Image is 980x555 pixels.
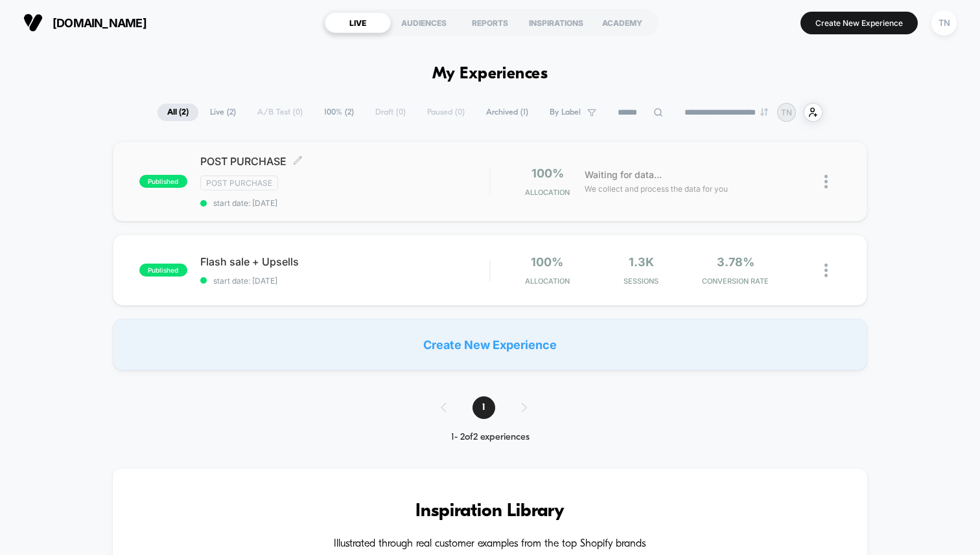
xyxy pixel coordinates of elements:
[432,65,548,84] h1: My Experiences
[629,255,654,269] span: 1.3k
[6,254,27,275] button: Play, NEW DEMO 2025-VEED.mp4
[113,319,867,370] div: Create New Experience
[315,257,345,271] div: Current time
[525,188,570,197] span: Allocation
[347,257,381,271] div: Duration
[589,12,655,33] div: ACADEMY
[200,276,489,286] span: start date: [DATE]
[406,258,445,271] input: Volume
[200,176,278,190] span: Post Purchase
[931,10,957,36] div: TN
[235,125,266,156] button: Play, NEW DEMO 2025-VEED.mp4
[531,166,564,180] span: 100%
[19,12,150,33] button: [DOMAIN_NAME]
[152,538,828,550] h4: Illustrated through real customer examples from the top Shopify brands
[200,155,489,168] span: POST PURCHASE
[391,12,457,33] div: AUDIENCES
[585,168,662,182] span: Waiting for data...
[800,12,918,34] button: Create New Experience
[457,12,523,33] div: REPORTS
[598,277,685,286] span: Sessions
[717,255,754,269] span: 3.78%
[157,104,198,121] span: All ( 2 )
[760,108,768,116] img: end
[927,10,961,36] button: TN
[139,175,187,188] span: published
[550,108,581,117] span: By Label
[824,264,828,277] img: close
[200,255,489,268] span: Flash sale + Upsells
[325,12,391,33] div: LIVE
[428,432,553,443] div: 1 - 2 of 2 experiences
[525,277,570,286] span: Allocation
[52,16,146,30] span: [DOMAIN_NAME]
[23,13,43,32] img: Visually logo
[585,183,728,195] span: We collect and process the data for you
[152,501,828,522] h3: Inspiration Library
[531,255,563,269] span: 100%
[10,236,493,249] input: Seek
[200,104,246,121] span: Live ( 2 )
[824,175,828,188] img: close
[472,396,495,419] span: 1
[476,104,538,121] span: Archived ( 1 )
[200,198,489,208] span: start date: [DATE]
[781,108,792,117] p: TN
[139,264,187,277] span: published
[314,104,364,121] span: 100% ( 2 )
[523,12,589,33] div: INSPIRATIONS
